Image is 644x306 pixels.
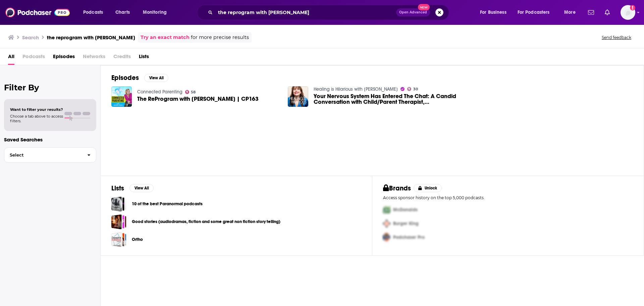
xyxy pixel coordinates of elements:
span: Podcasts [22,51,45,65]
a: Show notifications dropdown [585,7,597,18]
span: Podchaser Pro [393,234,425,240]
a: EpisodesView All [111,74,168,82]
span: Select [4,153,82,157]
a: Lists [139,51,149,65]
button: open menu [513,7,559,18]
img: Third Pro Logo [380,230,393,244]
button: open menu [138,7,175,18]
a: ListsView All [111,184,154,192]
img: First Pro Logo [380,203,393,217]
span: 58 [191,91,196,94]
h2: Filter By [4,83,96,92]
span: Want to filter your results? [10,107,63,112]
div: Search podcasts, credits, & more... [203,5,455,20]
button: Open AdvancedNew [396,8,430,16]
a: Your Nervous System Has Entered The Chat: A Candid Conversation with Child/Parent Therapist, Ann ... [314,93,457,105]
span: 30 [413,88,418,91]
img: The ReProgram with Ann Odom | CP163 [111,86,132,107]
h2: Brands [383,184,411,192]
span: Podcasts [83,8,103,17]
h3: the reprogram with [PERSON_NAME] [47,34,135,41]
span: Your Nervous System Has Entered The Chat: A Candid Conversation with Child/Parent Therapist, [PER... [314,93,457,105]
a: Show notifications dropdown [602,7,612,18]
img: Your Nervous System Has Entered The Chat: A Candid Conversation with Child/Parent Therapist, Ann ... [288,86,308,107]
button: View All [144,74,168,82]
h2: Lists [111,184,124,192]
span: Monitoring [143,8,167,17]
button: Show profile menu [621,5,635,20]
a: All [8,51,14,65]
span: Charts [115,8,130,17]
a: Healing is Hilarious with Rachel LaForce [314,86,398,92]
p: Access sponsor history on the top 5,000 podcasts. [383,195,633,200]
svg: Add a profile image [630,5,635,10]
a: 30 [407,87,418,91]
span: Credits [113,51,131,65]
span: Networks [83,51,105,65]
a: Charts [111,7,134,18]
h2: Episodes [111,74,139,82]
a: Good stories (audiodramas, fiction and some great non fiction story telling) [132,218,280,225]
span: Open Advanced [399,11,427,14]
a: 58 [185,90,196,94]
a: Connected Parenting [137,89,182,95]
a: 10 of the best Paranormal podcasts [132,200,203,208]
a: Episodes [53,51,75,65]
button: Unlock [414,184,442,192]
span: New [418,4,430,10]
span: McDonalds [393,207,418,213]
input: Search podcasts, credits, & more... [215,7,396,18]
h3: Search [22,34,39,41]
a: 10 of the best Paranormal podcasts [111,196,126,212]
img: User Profile [621,5,635,20]
button: Select [4,147,96,163]
span: For Podcasters [518,8,550,17]
a: Ortho [111,232,126,247]
button: open menu [475,7,515,18]
button: Send feedback [600,35,633,40]
span: for more precise results [191,34,249,41]
a: The ReProgram with Ann Odom | CP163 [137,96,259,102]
img: Second Pro Logo [380,217,393,230]
span: Logged in as agoldsmithwissman [621,5,635,20]
a: Good stories (audiodramas, fiction and some great non fiction story telling) [111,214,126,229]
a: Try an exact match [141,34,190,41]
button: View All [129,184,154,192]
a: Ortho [132,236,143,243]
span: The ReProgram with [PERSON_NAME] | CP163 [137,96,259,102]
button: open menu [78,7,112,18]
span: Choose a tab above to access filters. [10,114,63,123]
span: Burger King [393,221,419,226]
span: For Business [480,8,506,17]
p: Saved Searches [4,136,96,143]
img: Podchaser - Follow, Share and Rate Podcasts [5,6,70,19]
button: open menu [559,7,584,18]
span: More [564,8,576,17]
